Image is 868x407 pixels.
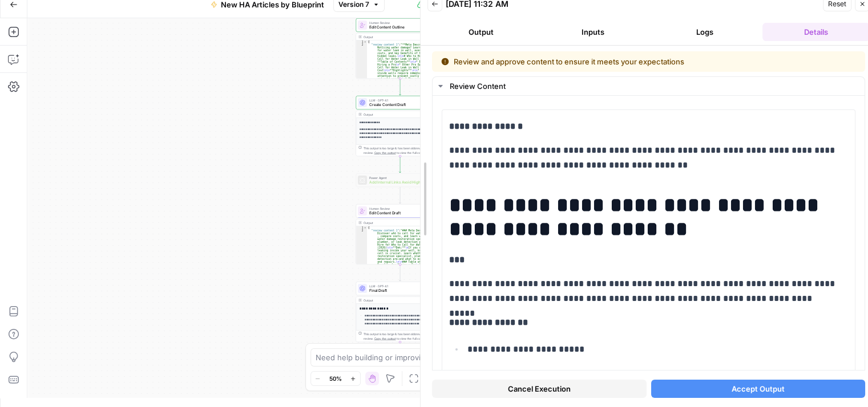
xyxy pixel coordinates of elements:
[356,173,445,187] div: Power AgentAdd Internal Links Avoid Highlights - ForkStep 13
[399,264,401,281] g: Edge from step_14 to step_15
[369,102,427,108] span: Create Content Draft
[364,35,429,39] div: Output
[369,284,427,288] span: LLM · GPT-4.1
[364,40,367,43] span: Toggle code folding, rows 1 through 3
[364,226,367,229] span: Toggle code folding, rows 1 through 3
[374,151,396,154] span: Copy the output
[369,288,427,294] span: Final Draft
[369,210,427,216] span: Edit Content Draft
[369,176,427,180] span: Power Agent
[369,25,428,30] span: Edit Content Outline
[399,156,401,173] g: Edge from step_12 to step_13
[399,79,401,95] g: Edge from step_11 to step_12
[364,298,429,303] div: Output
[356,40,367,43] div: 1
[356,18,445,79] div: Human ReviewEdit Content OutlineStep 11Output{ "review_content_1":"**Meta Description**\n\n* Noti...
[356,226,367,229] div: 1
[364,221,429,225] div: Output
[369,98,427,103] span: LLM · GPT-4.1
[364,332,442,341] div: This output is too large & has been abbreviated for review. to view the full content.
[369,21,428,25] span: Human Review
[399,187,401,203] g: Edge from step_13 to step_14
[374,337,396,340] span: Copy the output
[364,146,442,155] div: This output is too large & has been abbreviated for review. to view the full content.
[364,112,429,117] div: Output
[356,204,445,264] div: Review neededHuman ReviewEdit Content DraftStep 14Output{ "review_content_1":"### Meta Descriptio...
[369,206,427,211] span: Human Review
[369,180,427,185] span: Add Internal Links Avoid Highlights - Fork
[329,374,342,383] span: 50%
